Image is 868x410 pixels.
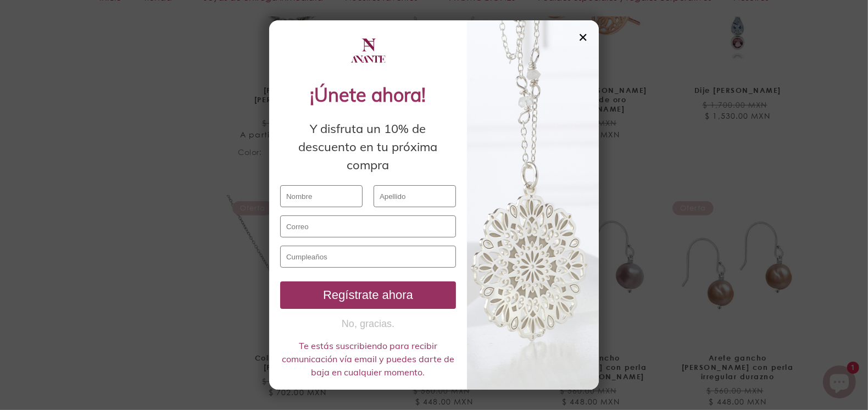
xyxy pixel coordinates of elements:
[280,215,456,237] input: Correo
[280,81,456,109] div: ¡Únete ahora!
[280,317,456,331] button: No, gracias.
[280,246,456,268] input: Cumpleaños
[578,31,588,43] div: ✕
[280,120,456,174] div: Y disfruta un 10% de descuento en tu próxima compra
[374,185,456,207] input: Apellido
[349,31,387,70] img: logo
[280,339,456,379] div: Te estás suscribiendo para recibir comunicación vía email y puedes darte de baja en cualquier mom...
[280,185,363,207] input: Nombre
[280,281,456,309] button: Regístrate ahora
[285,288,452,302] div: Regístrate ahora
